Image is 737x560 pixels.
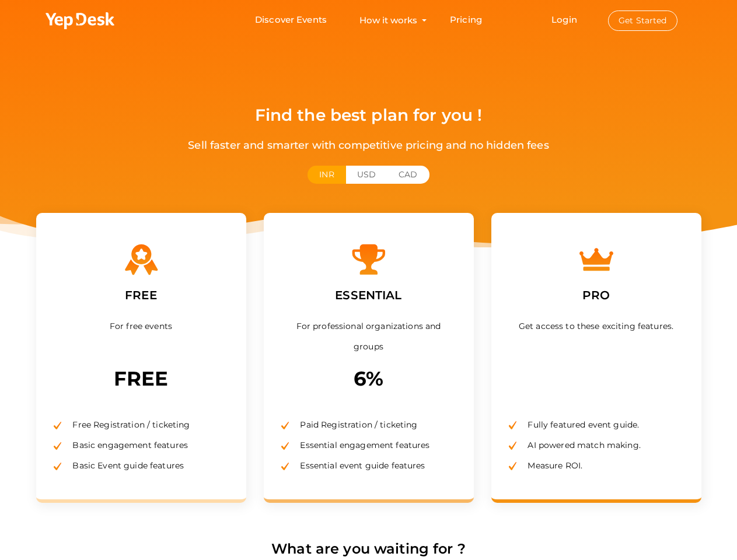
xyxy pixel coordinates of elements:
[281,422,289,429] img: Success
[509,462,517,470] img: Success
[6,137,731,154] div: Sell faster and smarter with competitive pricing and no hidden fees
[574,277,619,313] label: PRO
[608,10,677,31] button: Get Started
[54,316,229,363] div: For free events
[281,442,289,450] img: Success
[387,166,429,184] button: CAD
[291,419,417,430] span: Paid Registration / ticketing
[519,419,639,430] span: Fully featured event guide.
[54,422,62,429] img: Success
[356,9,421,31] button: How it works
[450,9,482,31] a: Pricing
[509,421,517,429] img: Success
[326,277,410,313] label: ESSENTIAL
[54,442,62,450] img: Success
[271,538,466,560] label: What are you waiting for ?
[551,14,577,25] a: Login
[345,166,387,184] button: USD
[579,242,614,277] img: crown.svg
[509,442,517,449] img: Success
[281,463,289,470] img: Success
[116,277,166,313] label: FREE
[519,460,582,471] span: Measure ROI.
[281,363,456,394] p: 6%
[291,440,429,450] span: Essential engagement features
[255,9,327,31] a: Discover Events
[291,460,425,471] span: Essential event guide features
[124,242,159,277] img: Free
[64,419,190,430] span: Free Registration / ticketing
[6,93,731,137] div: Find the best plan for you !
[308,166,345,184] button: INR
[519,440,640,450] span: AI powered match making.
[281,316,456,363] div: For professional organizations and groups
[64,440,188,450] span: Basic engagement features
[54,463,62,470] img: Success
[54,363,229,394] p: FREE
[509,316,684,363] div: Get access to these exciting features.
[64,460,184,471] span: Basic Event guide features
[351,242,386,277] img: trophy.svg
